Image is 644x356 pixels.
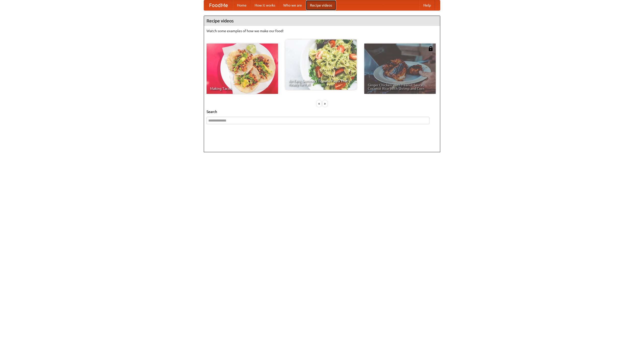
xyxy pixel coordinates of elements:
a: Who we are [279,0,306,10]
h4: Recipe videos [204,16,440,26]
span: Making Tacos [210,87,274,90]
a: FoodMe [204,0,233,10]
div: « [317,100,321,107]
h5: Search [207,109,437,114]
a: Help [419,0,435,10]
a: Recipe videos [306,0,336,10]
div: » [323,100,327,107]
a: How it works [251,0,279,10]
span: An Easy, Summery Tomato Pasta That's Ready for Fall [289,79,353,86]
a: Making Tacos [207,44,278,94]
a: Home [233,0,251,10]
a: An Easy, Summery Tomato Pasta That's Ready for Fall [285,39,357,90]
img: 483408.png [428,46,433,51]
p: Watch some examples of how we make our food! [207,28,437,33]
